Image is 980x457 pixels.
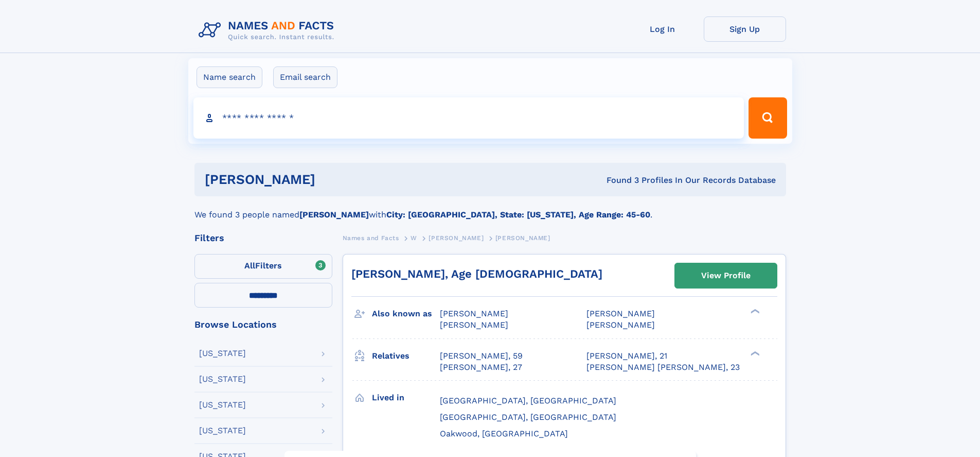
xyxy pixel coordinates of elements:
[193,97,744,139] input: search input
[194,196,786,221] div: We found 3 people named with .
[411,234,417,242] span: W
[205,173,461,186] h1: [PERSON_NAME]
[748,308,760,315] div: ❯
[273,66,337,88] label: Email search
[429,231,484,244] a: [PERSON_NAME]
[194,16,343,44] img: Logo Names and Facts
[621,16,704,42] a: Log In
[586,350,667,362] a: [PERSON_NAME], 21
[440,429,568,438] span: Oakwood, [GEOGRAPHIC_DATA]
[440,362,522,373] a: [PERSON_NAME], 27
[199,349,246,358] div: [US_STATE]
[586,320,655,330] span: [PERSON_NAME]
[194,254,332,279] label: Filters
[701,264,751,287] div: View Profile
[440,309,508,318] span: [PERSON_NAME]
[440,350,523,362] a: [PERSON_NAME], 59
[194,233,332,243] div: Filters
[199,375,246,383] div: [US_STATE]
[411,231,417,244] a: W
[748,350,760,357] div: ❯
[372,347,440,365] h3: Relatives
[299,210,369,219] b: [PERSON_NAME]
[586,309,655,318] span: [PERSON_NAME]
[372,305,440,323] h3: Also known as
[194,320,332,329] div: Browse Locations
[675,263,777,288] a: View Profile
[586,362,740,373] a: [PERSON_NAME] [PERSON_NAME], 23
[440,412,616,422] span: [GEOGRAPHIC_DATA], [GEOGRAPHIC_DATA]
[495,234,550,242] span: [PERSON_NAME]
[429,234,484,242] span: [PERSON_NAME]
[199,401,246,409] div: [US_STATE]
[351,267,602,280] a: [PERSON_NAME], Age [DEMOGRAPHIC_DATA]
[440,396,616,405] span: [GEOGRAPHIC_DATA], [GEOGRAPHIC_DATA]
[372,389,440,407] h3: Lived in
[343,231,399,244] a: Names and Facts
[440,320,508,330] span: [PERSON_NAME]
[199,427,246,435] div: [US_STATE]
[244,261,255,270] span: All
[197,66,262,88] label: Name search
[386,210,650,219] b: City: [GEOGRAPHIC_DATA], State: [US_STATE], Age Range: 45-60
[749,97,787,139] button: Search Button
[461,175,776,186] div: Found 3 Profiles In Our Records Database
[704,16,786,42] a: Sign Up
